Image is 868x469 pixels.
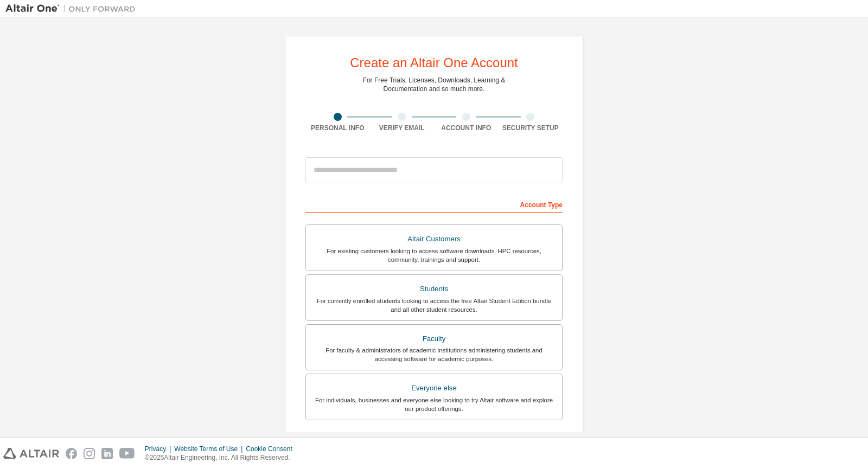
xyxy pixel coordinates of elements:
[3,448,59,459] img: altair_logo.svg
[312,396,556,413] div: For individuals, businesses and everyone else looking to try Altair software and explore our prod...
[312,381,556,396] div: Everyone else
[5,3,141,14] img: Altair One
[312,247,556,264] div: For existing customers looking to access software downloads, HPC resources, community, trainings ...
[101,448,113,459] img: linkedin.svg
[363,76,506,93] div: For Free Trials, Licenses, Downloads, Learning & Documentation and so much more.
[305,124,370,132] div: Personal Info
[119,448,135,459] img: youtube.svg
[312,232,556,247] div: Altair Customers
[434,124,499,132] div: Account Info
[84,448,95,459] img: instagram.svg
[145,445,174,453] div: Privacy
[174,445,246,453] div: Website Terms of Use
[312,281,556,297] div: Students
[246,445,298,453] div: Cookie Consent
[350,56,518,69] div: Create an Altair One Account
[66,448,77,459] img: facebook.svg
[312,297,556,314] div: For currently enrolled students looking to access the free Altair Student Edition bundle and all ...
[312,331,556,346] div: Faculty
[499,124,563,132] div: Security Setup
[145,453,299,462] p: © 2025 Altair Engineering, Inc. All Rights Reserved.
[305,195,563,213] div: Account Type
[370,124,435,132] div: Verify Email
[312,346,556,363] div: For faculty & administrators of academic institutions administering students and accessing softwa...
